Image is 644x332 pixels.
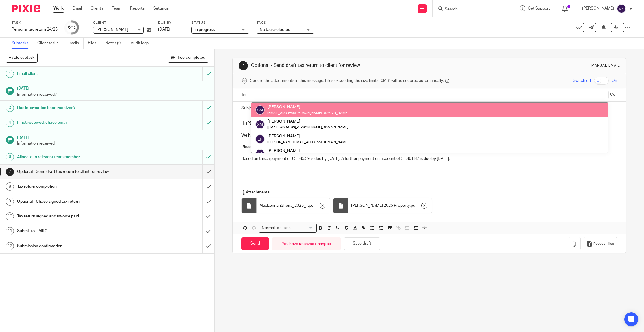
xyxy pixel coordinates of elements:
h1: If not received, chase email [17,118,137,127]
a: Settings [153,5,169,11]
a: Team [112,5,121,11]
span: Switch off [573,78,591,84]
div: [PERSON_NAME] [267,148,348,154]
a: Notes (0) [105,38,126,49]
button: Request files [584,237,617,250]
div: 11 [6,227,14,235]
div: 12 [6,242,14,250]
div: Personal tax return 24/25 [12,27,58,32]
h1: [DATE] [17,133,209,141]
div: Manual email [591,63,620,68]
h1: Optional - Chase signed tax return [17,197,137,206]
div: 6 [68,24,76,31]
div: 9 [6,198,14,206]
label: Due by [158,21,184,25]
button: Hide completed [168,53,208,62]
input: Search for option [292,225,313,231]
div: Search for option [259,224,317,233]
img: svg%3E [255,134,265,144]
div: You have unsaved changes [272,237,341,250]
a: Subtasks [12,38,33,49]
a: Work [53,5,64,11]
p: Hi [PERSON_NAME], [241,121,617,126]
h1: Submit to HMRC [17,227,137,235]
div: [PERSON_NAME] [267,104,348,110]
a: Email [72,5,82,11]
span: No tags selected [260,28,290,32]
div: 7 [6,168,14,176]
a: Audit logs [131,38,153,49]
span: pdf [411,203,417,209]
div: 8 [6,182,14,191]
span: In progress [195,28,215,32]
div: . [348,198,432,213]
p: Information received? [17,92,209,97]
h1: Submission confirmation [17,242,137,250]
small: /12 [71,26,76,29]
label: Subject: [241,105,257,111]
a: Client tasks [37,38,63,49]
span: Get Support [528,6,550,10]
label: Client [93,21,151,25]
input: Send [241,237,269,250]
span: Secure the attachments in this message. Files exceeding the size limit (10MB) will be secured aut... [250,78,444,84]
h1: Optional - Send draft tax return to client for review [17,167,137,176]
div: 1 [6,70,14,78]
label: To: [241,92,248,98]
a: Reports [130,5,145,11]
span: pdf [309,203,315,209]
p: Please can you review the attached and let us know if you have any questions. I have done a video... [241,144,617,150]
small: [EMAIL_ADDRESS][PERSON_NAME][DOMAIN_NAME] [267,111,348,115]
a: Clients [91,5,103,11]
a: Files [88,38,101,49]
span: MacLennanShona_2025_1 [259,203,308,209]
img: Pixie [12,5,40,12]
p: [PERSON_NAME] [582,5,614,11]
div: 7 [239,61,248,70]
input: Search [444,7,496,12]
p: Attachments [241,189,602,195]
h1: Email client [17,69,137,78]
small: [PERSON_NAME][EMAIL_ADDRESS][DOMAIN_NAME] [267,141,348,144]
img: svg%3E [255,105,265,115]
div: 3 [6,104,14,112]
button: + Add subtask [6,53,38,62]
span: Hide completed [176,56,205,60]
h1: Tax return signed and invoice paid [17,212,137,221]
p: Based on this, a payment of £5,585.59 is due by [DATE]. A further payment on account of £1,861.87... [241,156,617,162]
p: We have finished preparing your draft personal tax return for the year 24/25. [241,132,617,138]
a: Emails [67,38,84,49]
h1: Tax return completion [17,182,137,191]
small: [EMAIL_ADDRESS][PERSON_NAME][DOMAIN_NAME] [267,126,348,129]
span: On [612,78,617,84]
img: svg%3E [617,4,626,13]
div: 10 [6,212,14,220]
span: [DATE] [158,27,170,32]
h1: Allocate to relevant team member [17,153,137,161]
h1: [DATE] [17,84,209,91]
h1: Optional - Send draft tax return to client for review [251,62,442,69]
div: [PERSON_NAME] [267,133,348,139]
span: Request files [593,241,614,246]
div: . [257,198,330,213]
button: Save draft [344,237,380,250]
img: svg%3E [255,120,265,129]
div: 6 [6,153,14,161]
h1: Has information been received? [17,104,137,112]
p: Information received [17,141,209,146]
span: Normal text size [260,225,292,231]
button: Cc [608,91,617,99]
label: Task [12,21,58,25]
label: Tags [257,21,314,25]
label: Status [191,21,249,25]
span: [PERSON_NAME] [96,28,128,32]
div: 4 [6,119,14,127]
span: [PERSON_NAME] 2025 Property [351,203,410,209]
img: svg%3E [255,149,265,158]
div: [PERSON_NAME] [267,119,348,124]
